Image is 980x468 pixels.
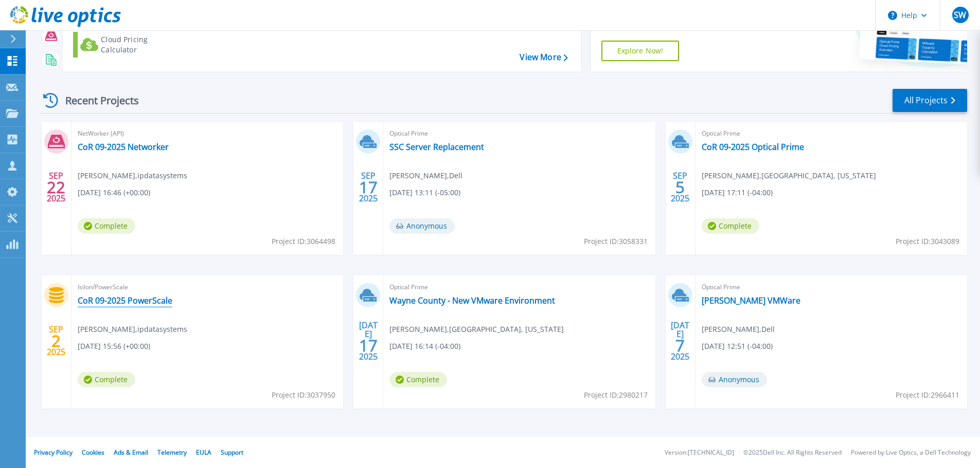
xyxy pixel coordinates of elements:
[954,11,966,19] span: SW
[46,322,66,360] div: SEP 2025
[389,341,460,352] span: [DATE] 16:14 (-04:00)
[389,218,455,234] span: Anonymous
[47,183,65,192] span: 22
[221,448,243,457] a: Support
[389,142,484,152] a: SSC Server Replacement
[34,448,73,457] a: Privacy Policy
[196,448,211,457] a: EULA
[46,169,66,206] div: SEP 2025
[272,236,335,247] span: Project ID: 3064498
[896,389,959,401] span: Project ID: 2966411
[389,170,462,181] span: [PERSON_NAME] , Dell
[584,236,648,247] span: Project ID: 3058331
[675,183,685,192] span: 5
[743,450,842,456] li: © 2025 Dell Inc. All Rights Reserved
[389,128,649,139] span: Optical Prime
[389,324,564,335] span: [PERSON_NAME] , [GEOGRAPHIC_DATA], [US_STATE]
[584,389,648,401] span: Project ID: 2980217
[359,341,378,350] span: 17
[82,448,104,457] a: Cookies
[272,389,335,401] span: Project ID: 3037950
[702,341,773,352] span: [DATE] 12:51 (-04:00)
[78,187,150,198] span: [DATE] 16:46 (+00:00)
[40,88,153,113] div: Recent Projects
[702,295,800,306] a: [PERSON_NAME] VMWare
[78,142,169,152] a: CoR 09-2025 Networker
[851,450,971,456] li: Powered by Live Optics, a Dell Technology
[157,448,187,457] a: Telemetry
[51,336,61,345] span: 2
[665,450,734,456] li: Version: [TECHNICAL_ID]
[896,236,959,247] span: Project ID: 3043089
[601,41,680,61] a: Explore Now!
[702,128,961,139] span: Optical Prime
[78,282,337,293] span: Isilon/PowerScale
[389,295,555,306] a: Wayne County - New VMware Environment
[670,169,690,206] div: SEP 2025
[359,322,378,360] div: [DATE] 2025
[702,170,876,181] span: [PERSON_NAME] , [GEOGRAPHIC_DATA], [US_STATE]
[78,170,187,181] span: [PERSON_NAME] , ipdatasystems
[520,52,567,62] a: View More
[389,282,649,293] span: Optical Prime
[893,89,967,112] a: All Projects
[670,322,690,360] div: [DATE] 2025
[359,169,378,206] div: SEP 2025
[702,282,961,293] span: Optical Prime
[101,34,183,55] div: Cloud Pricing Calculator
[702,187,773,198] span: [DATE] 17:11 (-04:00)
[702,372,767,387] span: Anonymous
[389,372,447,387] span: Complete
[78,218,135,234] span: Complete
[702,218,759,234] span: Complete
[73,32,188,58] a: Cloud Pricing Calculator
[675,341,685,350] span: 7
[389,187,460,198] span: [DATE] 13:11 (-05:00)
[78,372,135,387] span: Complete
[78,341,150,352] span: [DATE] 15:56 (+00:00)
[702,142,804,152] a: CoR 09-2025 Optical Prime
[702,324,775,335] span: [PERSON_NAME] , Dell
[78,295,172,306] a: CoR 09-2025 PowerScale
[359,183,378,192] span: 17
[78,324,187,335] span: [PERSON_NAME] , ipdatasystems
[114,448,148,457] a: Ads & Email
[78,128,337,139] span: NetWorker (API)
